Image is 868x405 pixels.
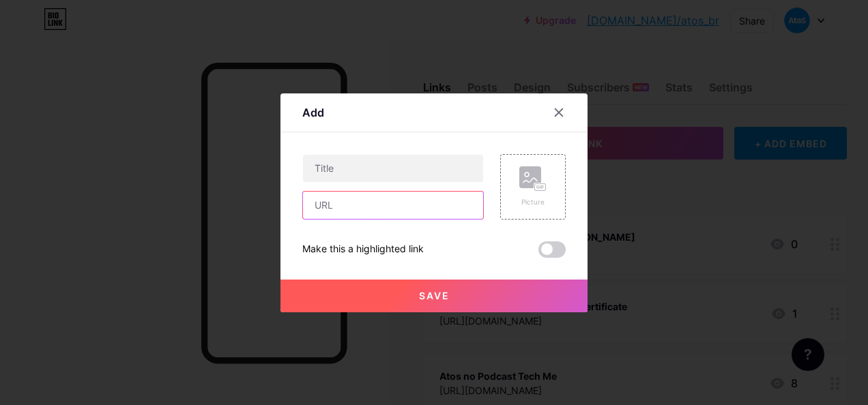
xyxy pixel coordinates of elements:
[519,197,547,207] div: Picture
[302,241,424,258] div: Make this a highlighted link
[303,155,483,182] input: Title
[280,280,588,312] button: Save
[303,192,483,219] input: URL
[302,104,324,121] div: Add
[419,290,450,301] span: Save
